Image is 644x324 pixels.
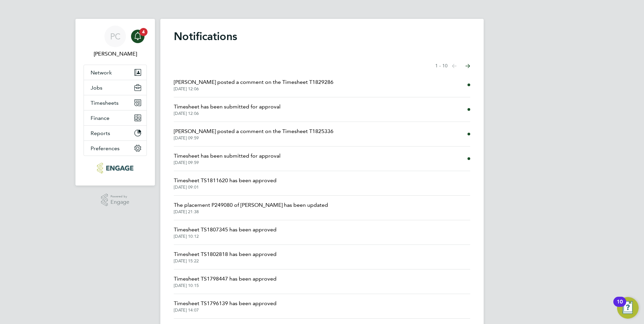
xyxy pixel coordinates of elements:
[110,194,129,199] span: Powered by
[84,163,147,173] a: Go to home page
[91,100,119,106] span: Timesheets
[174,275,277,283] span: Timesheet TS1798447 has been approved
[110,199,129,205] span: Engage
[174,201,328,215] a: The placement P249080 of [PERSON_NAME] has been updated[DATE] 21:38
[91,69,112,76] span: Network
[174,127,333,141] a: [PERSON_NAME] posted a comment on the Timesheet T1825336[DATE] 09:59
[174,176,277,185] span: Timesheet TS1811620 has been approved
[139,28,148,36] span: 4
[91,115,109,121] span: Finance
[174,299,277,313] a: Timesheet TS1796139 has been approved[DATE] 14:07
[174,160,281,165] span: [DATE] 09:59
[84,110,147,125] button: Finance
[174,226,277,234] span: Timesheet TS1807345 has been approved
[617,297,639,319] button: Open Resource Center, 10 new notifications
[131,26,144,47] a: 4
[174,135,333,141] span: [DATE] 09:59
[174,209,328,215] span: [DATE] 21:38
[174,86,333,92] span: [DATE] 12:06
[174,127,333,135] span: [PERSON_NAME] posted a comment on the Timesheet T1825336
[174,201,328,209] span: The placement P249080 of [PERSON_NAME] has been updated
[84,80,147,95] button: Jobs
[174,250,277,258] span: Timesheet TS1802818 has been approved
[84,141,147,156] button: Preferences
[174,176,277,190] a: Timesheet TS1811620 has been approved[DATE] 09:01
[174,185,277,190] span: [DATE] 09:01
[110,32,121,41] span: PC
[174,103,281,116] a: Timesheet has been submitted for approval[DATE] 12:06
[435,59,470,73] nav: Select page of notifications list
[174,283,277,288] span: [DATE] 10:15
[174,299,277,307] span: Timesheet TS1796139 has been approved
[84,95,147,110] button: Timesheets
[84,50,147,58] span: Peter Clarke
[174,30,470,43] h1: Notifications
[174,152,281,160] span: Timesheet has been submitted for approval
[91,130,110,136] span: Reports
[75,19,155,186] nav: Main navigation
[84,65,147,80] button: Network
[84,126,147,140] button: Reports
[174,226,277,239] a: Timesheet TS1807345 has been approved[DATE] 10:12
[174,307,277,313] span: [DATE] 14:07
[174,103,281,111] span: Timesheet has been submitted for approval
[101,194,130,206] a: Powered byEngage
[617,302,623,311] div: 10
[174,234,277,239] span: [DATE] 10:12
[174,78,333,92] a: [PERSON_NAME] posted a comment on the Timesheet T1829286[DATE] 12:06
[91,85,102,91] span: Jobs
[174,258,277,264] span: [DATE] 15:22
[435,63,448,69] span: 1 - 10
[174,152,281,165] a: Timesheet has been submitted for approval[DATE] 09:59
[91,145,120,152] span: Preferences
[174,250,277,264] a: Timesheet TS1802818 has been approved[DATE] 15:22
[174,78,333,86] span: [PERSON_NAME] posted a comment on the Timesheet T1829286
[174,275,277,288] a: Timesheet TS1798447 has been approved[DATE] 10:15
[174,111,281,116] span: [DATE] 12:06
[84,26,147,58] a: PC[PERSON_NAME]
[97,163,133,173] img: legacie-logo-retina.png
